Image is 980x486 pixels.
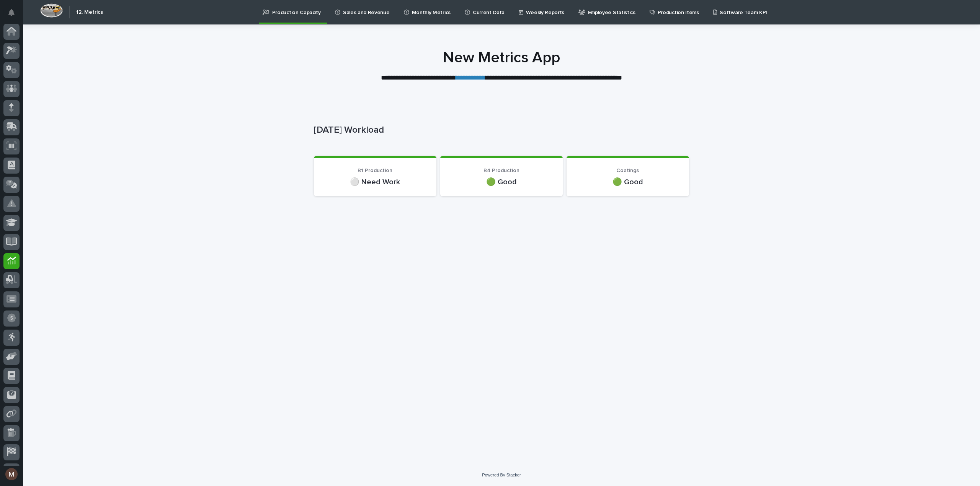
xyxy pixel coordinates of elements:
button: Notifications [3,5,20,21]
span: B1 Production [358,168,392,173]
h2: 12. Metrics [76,9,103,16]
p: 🟢 Good [576,177,680,187]
a: Powered By Stacker [482,473,521,477]
p: 🟢 Good [449,177,554,187]
p: ⚪ Need Work [323,177,427,187]
span: B4 Production [483,168,519,173]
span: Coatings [616,168,639,173]
img: Workspace Logo [40,3,63,18]
button: users-avatar [3,466,20,482]
div: Notifications [10,9,20,21]
p: [DATE] Workload [314,125,686,136]
h1: New Metrics App [314,49,689,67]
